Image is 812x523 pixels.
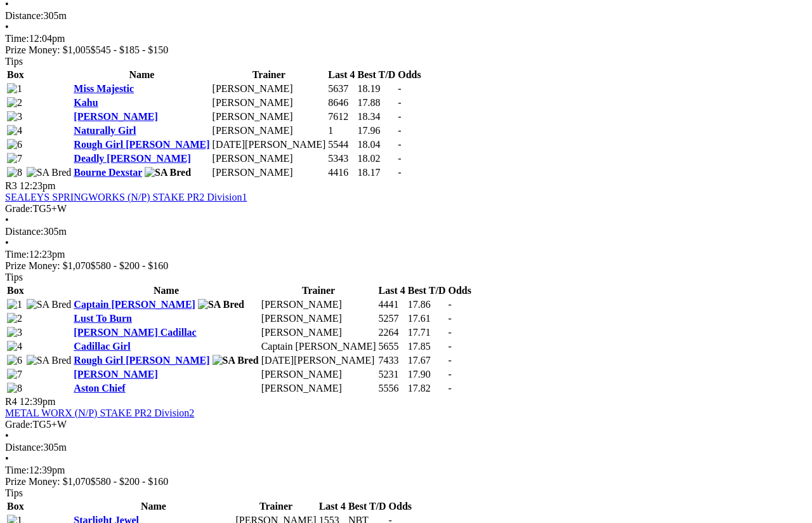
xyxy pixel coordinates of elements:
span: • [5,22,9,32]
a: Kahu [74,97,98,108]
span: - [448,341,451,352]
a: METAL WORX (N/P) STAKE PR2 Division2 [5,407,194,418]
a: Cadillac Girl [74,341,130,352]
span: Distance: [5,226,43,237]
td: [DATE][PERSON_NAME] [261,354,377,367]
td: 5257 [378,312,406,325]
td: 5637 [327,83,355,95]
span: Time: [5,249,29,260]
img: SA Bred [27,355,72,366]
th: Name [73,69,210,81]
th: Last 4 [378,284,406,297]
span: - [448,369,451,380]
a: Bourne Dexstar [74,167,142,178]
div: 12:04pm [5,33,807,44]
span: Grade: [5,419,33,430]
td: 17.86 [407,298,447,311]
div: 305m [5,10,807,22]
td: 18.04 [357,138,396,151]
th: Odds [397,69,421,81]
span: - [448,299,451,310]
td: [PERSON_NAME] [212,166,327,179]
td: 1 [327,124,355,137]
span: Time: [5,465,29,475]
img: 1 [7,83,22,95]
td: [DATE][PERSON_NAME] [212,138,327,151]
span: $580 - $200 - $160 [91,476,169,487]
span: • [5,430,9,441]
a: Rough Girl [PERSON_NAME] [74,355,209,366]
td: 18.19 [357,83,396,95]
td: [PERSON_NAME] [261,298,377,311]
span: - [398,167,401,178]
td: [PERSON_NAME] [261,326,377,339]
img: 7 [7,369,22,380]
a: [PERSON_NAME] Cadillac [74,327,196,338]
td: 17.67 [407,354,447,367]
th: Trainer [261,284,377,297]
img: 2 [7,97,22,109]
td: 5655 [378,340,406,353]
td: 17.88 [357,96,396,109]
th: Odds [447,284,471,297]
span: - [398,139,401,150]
th: Last 4 [327,69,355,81]
div: TG5+W [5,419,807,430]
a: Aston Chief [74,383,125,394]
div: 12:39pm [5,465,807,476]
td: [PERSON_NAME] [212,124,327,137]
th: Name [73,500,233,513]
img: 1 [7,299,22,310]
span: Time: [5,33,29,44]
span: Tips [5,487,23,498]
td: 17.82 [407,382,447,395]
td: Captain [PERSON_NAME] [261,340,377,353]
a: SEALEYS SPRINGWORKS (N/P) STAKE PR2 Division1 [5,192,247,202]
img: 2 [7,313,22,324]
td: 7433 [378,354,406,367]
span: - [398,111,401,122]
td: [PERSON_NAME] [212,96,327,109]
img: 8 [7,383,22,394]
img: SA Bred [27,167,72,178]
td: [PERSON_NAME] [212,83,327,95]
th: Best T/D [357,69,396,81]
img: SA Bred [27,299,72,310]
td: 8646 [327,96,355,109]
span: Box [7,501,24,512]
span: - [398,125,401,136]
div: 305m [5,226,807,237]
span: Tips [5,56,23,67]
span: 12:23pm [20,180,56,191]
span: - [448,313,451,324]
td: 4441 [378,298,406,311]
span: • [5,215,9,225]
td: 5231 [378,368,406,381]
span: $580 - $200 - $160 [91,260,169,271]
a: [PERSON_NAME] [74,111,157,122]
th: Best T/D [407,284,447,297]
img: 6 [7,139,22,150]
td: 17.85 [407,340,447,353]
img: 3 [7,327,22,338]
span: $545 - $185 - $150 [91,44,169,55]
img: 4 [7,341,22,352]
span: Distance: [5,10,43,21]
td: [PERSON_NAME] [212,110,327,123]
td: 18.02 [357,152,396,165]
img: 4 [7,125,22,136]
img: 7 [7,153,22,164]
td: 18.17 [357,166,396,179]
td: [PERSON_NAME] [261,312,377,325]
div: TG5+W [5,203,807,215]
img: SA Bred [213,355,259,366]
span: - [398,153,401,164]
div: 12:23pm [5,249,807,260]
a: Lust To Burn [74,313,132,324]
td: 5544 [327,138,355,151]
td: 7612 [327,110,355,123]
td: 17.71 [407,326,447,339]
span: R3 [5,180,17,191]
span: Tips [5,272,23,282]
th: Name [73,284,259,297]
